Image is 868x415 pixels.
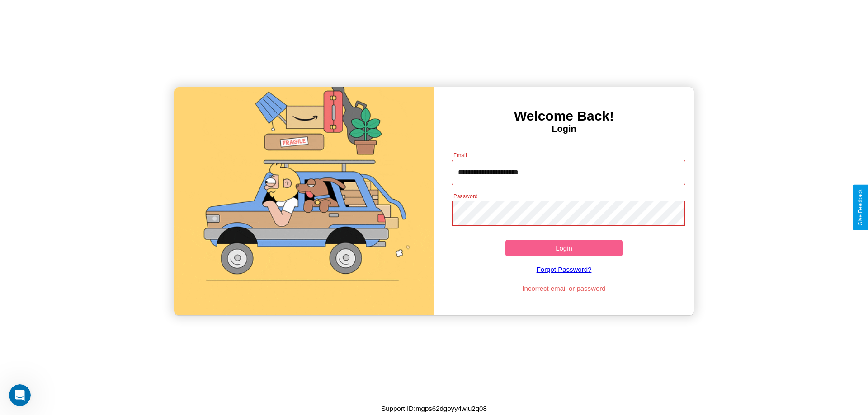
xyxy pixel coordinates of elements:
div: Give Feedback [857,189,863,226]
h4: Login [434,124,694,134]
h3: Welcome Back! [434,108,694,124]
a: Forgot Password? [447,256,681,282]
p: Incorrect email or password [447,282,681,294]
iframe: Intercom live chat [9,384,31,406]
label: Email [453,151,467,159]
label: Password [453,192,477,200]
p: Support ID: mgps62dgoyy4wju2q08 [381,402,487,415]
button: Login [505,240,623,256]
img: gif [174,87,434,315]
